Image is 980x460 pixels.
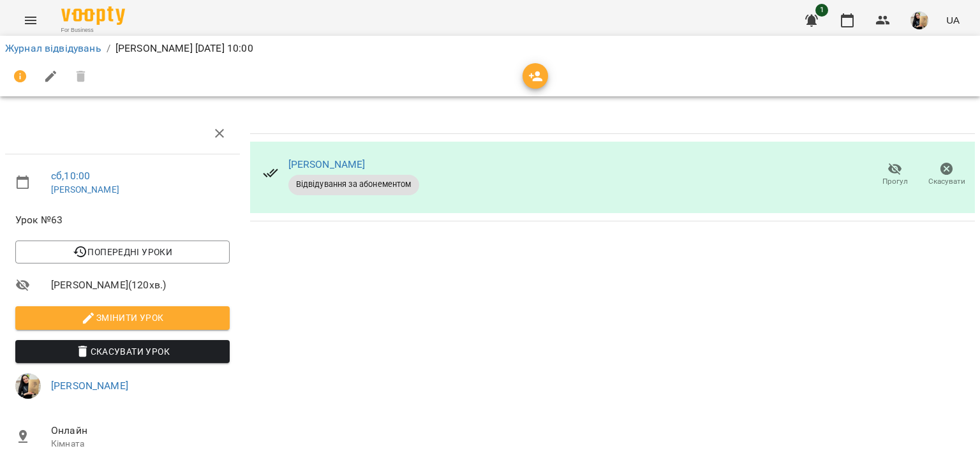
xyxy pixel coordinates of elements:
[15,373,41,399] img: e5f873b026a3950b3a8d4ef01e3c1baa.jpeg
[26,344,219,359] span: Скасувати Урок
[61,26,125,34] span: For Business
[921,157,972,193] button: Скасувати
[51,380,128,392] a: [PERSON_NAME]
[15,241,230,263] button: Попередні уроки
[107,41,110,56] li: /
[815,4,828,17] span: 1
[61,6,125,25] img: Voopty Logo
[288,179,419,190] span: Відвідування за абонементом
[51,170,90,182] a: сб , 10:00
[51,438,230,450] p: Кімната
[115,41,253,56] p: [PERSON_NAME] [DATE] 10:00
[910,11,928,29] img: e5f873b026a3950b3a8d4ef01e3c1baa.jpeg
[928,176,965,187] span: Скасувати
[51,423,230,438] span: Онлайн
[15,306,230,329] button: Змінити урок
[946,13,960,27] span: UA
[288,158,366,170] a: [PERSON_NAME]
[5,42,101,54] a: Журнал відвідувань
[941,8,965,32] button: UA
[882,176,908,187] span: Прогул
[15,5,46,36] button: Menu
[51,184,119,195] a: [PERSON_NAME]
[51,278,230,293] span: [PERSON_NAME] ( 120 хв. )
[15,340,230,363] button: Скасувати Урок
[26,244,219,260] span: Попередні уроки
[15,212,230,228] span: Урок №63
[869,157,921,193] button: Прогул
[26,310,219,325] span: Змінити урок
[5,41,975,56] nav: breadcrumb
